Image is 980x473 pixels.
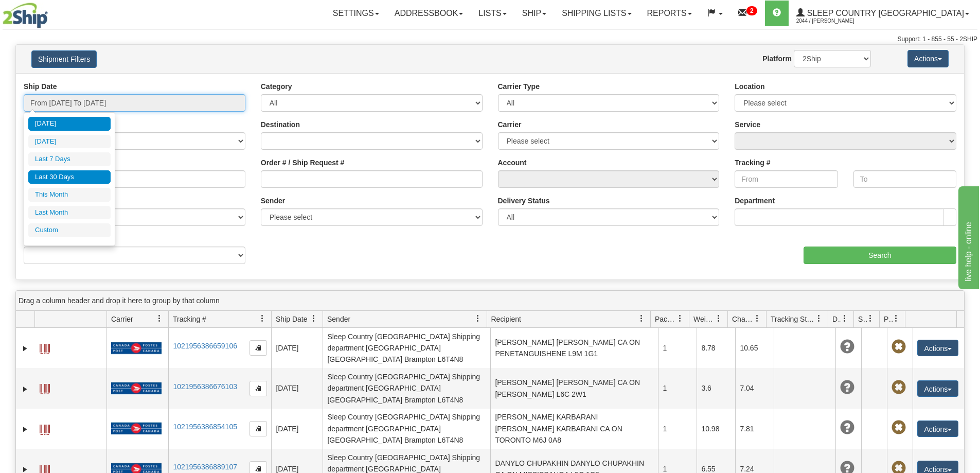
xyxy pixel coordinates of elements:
[173,382,237,391] a: 1021956386676103
[254,310,271,327] a: Tracking # filter column settings
[887,310,905,327] a: Pickup Status filter column settings
[710,310,727,327] a: Weight filter column settings
[796,16,874,26] span: 2044 / [PERSON_NAME]
[20,384,30,394] a: Expand
[840,421,854,435] span: Unknown
[836,310,853,327] a: Delivery Status filter column settings
[28,135,111,149] li: [DATE]
[735,170,838,188] input: From
[20,424,30,434] a: Expand
[40,420,50,436] a: Label
[514,1,554,26] a: Ship
[735,119,760,130] label: Service
[28,188,111,202] li: This Month
[305,310,323,327] a: Ship Date filter column settings
[693,314,715,324] span: Weight
[261,81,292,92] label: Category
[276,314,307,324] span: Ship Date
[498,157,527,168] label: Account
[858,314,867,324] span: Shipment Issues
[3,3,48,28] img: logo2044.jpg
[173,314,206,324] span: Tracking #
[832,314,841,324] span: Delivery Status
[697,368,735,408] td: 3.6
[892,421,906,435] span: Pickup Not Assigned
[735,196,775,206] label: Department
[917,340,958,356] button: Actions
[111,342,162,355] img: 20 - Canada Post
[16,291,964,311] div: grid grouping header
[3,35,977,44] div: Support: 1 - 855 - 55 - 2SHIP
[554,1,639,26] a: Shipping lists
[28,206,111,220] li: Last Month
[917,421,958,437] button: Actions
[633,310,650,327] a: Recipient filter column settings
[151,310,168,327] a: Carrier filter column settings
[789,1,977,26] a: Sleep Country [GEOGRAPHIC_DATA] 2044 / [PERSON_NAME]
[498,81,540,92] label: Carrier Type
[173,423,237,431] a: 1021956386854105
[840,380,854,395] span: Unknown
[862,310,879,327] a: Shipment Issues filter column settings
[327,314,350,324] span: Sender
[325,1,387,26] a: Settings
[173,342,237,350] a: 1021956386659106
[697,328,735,368] td: 8.78
[28,117,111,131] li: [DATE]
[20,343,30,354] a: Expand
[490,328,658,368] td: [PERSON_NAME] [PERSON_NAME] CA ON PENETANGUISHENE L9M 1G1
[658,409,697,449] td: 1
[111,422,162,435] img: 20 - Canada Post
[40,379,50,396] a: Label
[24,81,57,92] label: Ship Date
[735,328,774,368] td: 10.65
[28,152,111,166] li: Last 7 Days
[111,382,162,395] img: 20 - Canada Post
[111,314,133,324] span: Carrier
[40,339,50,356] a: Label
[810,310,828,327] a: Tracking Status filter column settings
[173,463,237,471] a: 1021956386889107
[771,314,815,324] span: Tracking Status
[491,314,521,324] span: Recipient
[732,314,754,324] span: Charge
[250,421,267,436] button: Copy to clipboard
[261,196,285,206] label: Sender
[261,157,345,168] label: Order # / Ship Request #
[735,409,774,449] td: 7.81
[907,50,949,67] button: Actions
[735,81,764,92] label: Location
[917,380,958,397] button: Actions
[655,314,676,324] span: Packages
[250,340,267,356] button: Copy to clipboard
[28,170,111,184] li: Last 30 Days
[853,170,956,188] input: To
[323,368,490,408] td: Sleep Country [GEOGRAPHIC_DATA] Shipping department [GEOGRAPHIC_DATA] [GEOGRAPHIC_DATA] Brampton ...
[884,314,893,324] span: Pickup Status
[671,310,689,327] a: Packages filter column settings
[762,54,792,64] label: Platform
[735,368,774,408] td: 7.04
[749,310,766,327] a: Charge filter column settings
[471,1,514,26] a: Lists
[261,119,300,130] label: Destination
[323,328,490,368] td: Sleep Country [GEOGRAPHIC_DATA] Shipping department [GEOGRAPHIC_DATA] [GEOGRAPHIC_DATA] Brampton ...
[490,409,658,449] td: [PERSON_NAME] KARBARANI [PERSON_NAME] KARBARANI CA ON TORONTO M6J 0A8
[271,368,323,408] td: [DATE]
[8,6,95,19] div: live help - online
[840,340,854,354] span: Unknown
[730,1,765,26] a: 2
[658,328,697,368] td: 1
[31,50,97,68] button: Shipment Filters
[498,196,550,206] label: Delivery Status
[271,409,323,449] td: [DATE]
[469,310,487,327] a: Sender filter column settings
[804,247,956,264] input: Search
[956,184,979,289] iframe: chat widget
[697,409,735,449] td: 10.98
[735,157,770,168] label: Tracking #
[658,368,697,408] td: 1
[28,223,111,237] li: Custom
[639,1,700,26] a: Reports
[892,380,906,395] span: Pickup Not Assigned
